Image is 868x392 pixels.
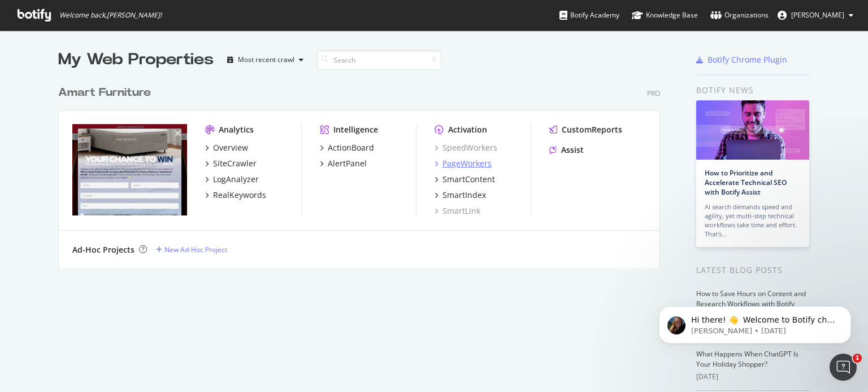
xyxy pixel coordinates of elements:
div: Analytics [219,124,254,135]
div: grid [58,71,669,268]
a: SmartContent [435,174,495,185]
div: SmartContent [442,174,495,185]
a: SiteCrawler [205,158,257,169]
a: Amart Furniture [58,85,155,101]
div: Intelligence [333,124,378,135]
a: PageWorkers [435,158,492,169]
a: SpeedWorkers [435,142,497,153]
a: SmartIndex [435,190,486,201]
span: Thomas Nicholson [791,10,844,20]
a: LogAnalyzer [205,174,259,185]
img: How to Prioritize and Accelerate Technical SEO with Botify Assist [696,100,809,160]
div: Organizations [710,10,769,21]
img: amartfurniture.com.au [72,124,187,215]
input: Search [317,50,441,70]
a: Botify Chrome Plugin [696,54,787,65]
div: Most recent crawl [238,56,294,63]
span: Welcome back, [PERSON_NAME] ! [59,11,162,20]
div: Assist [561,144,584,156]
div: My Web Properties [58,49,214,71]
div: PageWorkers [442,158,492,169]
div: SiteCrawler [213,158,257,169]
div: SmartIndex [442,190,486,201]
div: Knowledge Base [632,10,698,21]
a: Overview [205,142,248,153]
a: CustomReports [549,124,622,135]
a: SmartLink [435,205,480,217]
span: 1 [853,354,862,363]
div: Botify Chrome Plugin [708,54,787,65]
iframe: Intercom live chat [830,354,857,381]
a: How to Prioritize and Accelerate Technical SEO with Botify Assist [705,168,787,197]
button: Most recent crawl [223,51,308,69]
div: Botify Academy [559,10,619,21]
div: Ad-Hoc Projects [72,244,134,256]
a: Assist [549,144,584,156]
a: What Happens When ChatGPT Is Your Holiday Shopper? [696,349,798,369]
a: AlertPanel [320,158,367,169]
div: AI search demands speed and agility, yet multi-step technical workflows take time and effort. Tha... [705,202,801,239]
a: RealKeywords [205,190,266,201]
div: ActionBoard [328,142,374,153]
a: New Ad-Hoc Project [156,245,227,254]
div: RealKeywords [213,190,266,201]
div: [DATE] [696,372,810,382]
div: AlertPanel [328,158,367,169]
div: Overview [213,142,248,153]
a: ActionBoard [320,142,374,153]
div: CustomReports [562,124,622,135]
div: New Ad-Hoc Project [164,245,227,254]
button: [PERSON_NAME] [769,6,862,24]
div: Amart Furniture [58,85,151,101]
iframe: Intercom notifications message [642,283,868,362]
div: Pro [647,89,660,98]
div: Activation [448,124,487,135]
div: Botify news [696,84,810,96]
div: LogAnalyzer [213,174,259,185]
div: Latest Blog Posts [696,264,810,276]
